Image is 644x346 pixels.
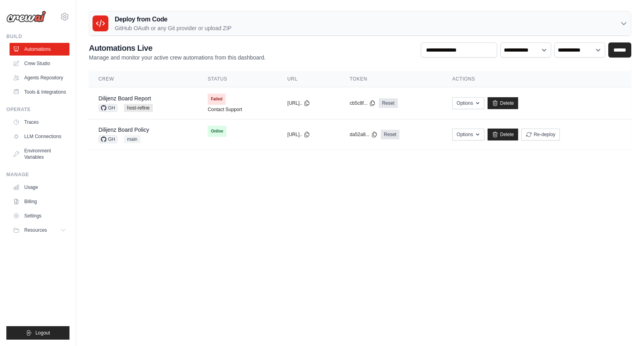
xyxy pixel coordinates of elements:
span: GH [98,104,118,112]
p: Manage and monitor your active crew automations from this dashboard. [89,54,266,62]
div: Manage [6,171,69,178]
th: Token [340,71,443,87]
button: Options [452,129,484,140]
span: GH [98,135,118,143]
th: URL [278,71,340,87]
a: Settings [10,210,69,222]
a: Agents Repository [10,71,69,84]
button: Logout [6,326,69,340]
a: Usage [10,181,69,194]
button: Re-deploy [521,129,560,140]
button: Resources [10,224,69,236]
span: Logout [35,330,50,336]
th: Actions [443,71,631,87]
a: Environment Variables [10,144,69,163]
img: Logo [6,11,46,23]
a: Dilijenz Board Policy [98,127,149,133]
span: main [124,135,141,143]
div: Build [6,33,69,40]
a: Billing [10,195,69,208]
a: Delete [488,97,518,109]
button: Options [452,97,484,109]
a: Dilijenz Board Report [98,95,151,102]
th: Crew [89,71,198,87]
a: Reset [379,98,397,108]
span: Online [208,126,226,137]
a: Reset [381,130,399,139]
a: Tools & Integrations [10,86,69,98]
a: Delete [488,129,518,140]
a: Traces [10,116,69,129]
th: Status [198,71,278,87]
p: GitHub OAuth or any Git provider or upload ZIP [115,24,231,32]
span: host-refine [124,104,153,112]
a: Automations [10,43,69,56]
button: cb5c8f... [350,100,376,106]
a: Crew Studio [10,57,69,70]
a: Contact Support [208,106,242,113]
div: Operate [6,106,69,113]
button: da52a8... [350,131,378,138]
a: LLM Connections [10,130,69,143]
span: Resources [24,227,47,233]
span: Failed [208,94,226,105]
h2: Automations Live [89,42,266,54]
h3: Deploy from Code [115,15,231,24]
